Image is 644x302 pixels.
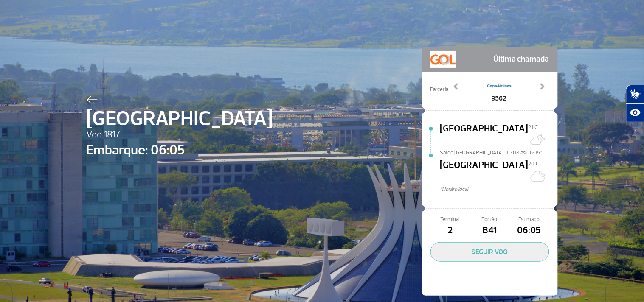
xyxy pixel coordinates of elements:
span: 3562 [487,93,512,103]
button: Abrir recursos assistivos. [626,103,644,122]
span: 06:05 [509,224,549,238]
span: [GEOGRAPHIC_DATA] [87,103,273,134]
span: Terminal [430,215,470,224]
span: *Horáro local [440,185,558,193]
span: Embarque: 06:05 [87,140,273,160]
button: Abrir tradutor de língua de sinais. [626,85,644,103]
span: Estimado [509,215,549,224]
span: Portão [470,215,509,224]
span: Voo 1817 [87,128,273,142]
span: B41 [470,224,509,238]
img: Muitas nuvens [529,131,546,148]
span: [GEOGRAPHIC_DATA] [440,122,529,149]
span: Parceria: [430,86,450,94]
span: Sai de [GEOGRAPHIC_DATA] Tu/08 às 06:05* [440,149,558,155]
button: SEGUIR VOO [430,242,549,262]
span: Última chamada [494,51,549,68]
img: Céu limpo [529,168,546,185]
span: 2 [430,224,470,238]
span: [GEOGRAPHIC_DATA] [440,158,529,185]
span: 20°C [529,160,540,167]
div: Plugin de acessibilidade da Hand Talk. [626,85,644,122]
span: 21°C [529,124,538,131]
